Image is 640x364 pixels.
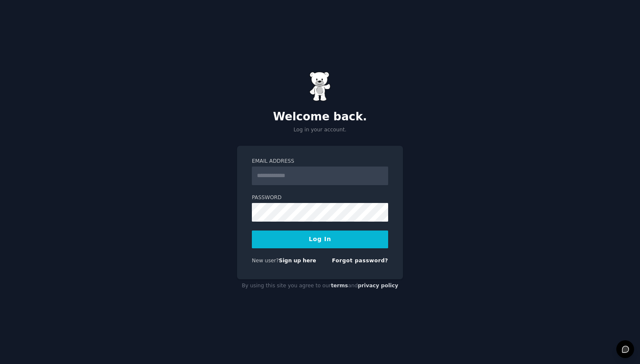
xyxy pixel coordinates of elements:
button: Log In [252,231,388,248]
p: Log in your account. [237,126,403,134]
a: privacy policy [358,283,398,289]
label: Password [252,194,388,202]
a: Sign up here [279,258,316,264]
img: Gummy Bear [309,72,331,101]
div: By using this site you agree to our and [237,279,403,293]
label: Email Address [252,158,388,165]
h2: Welcome back. [237,110,403,124]
a: Forgot password? [332,258,388,264]
span: New user? [252,258,279,264]
a: terms [331,283,348,289]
